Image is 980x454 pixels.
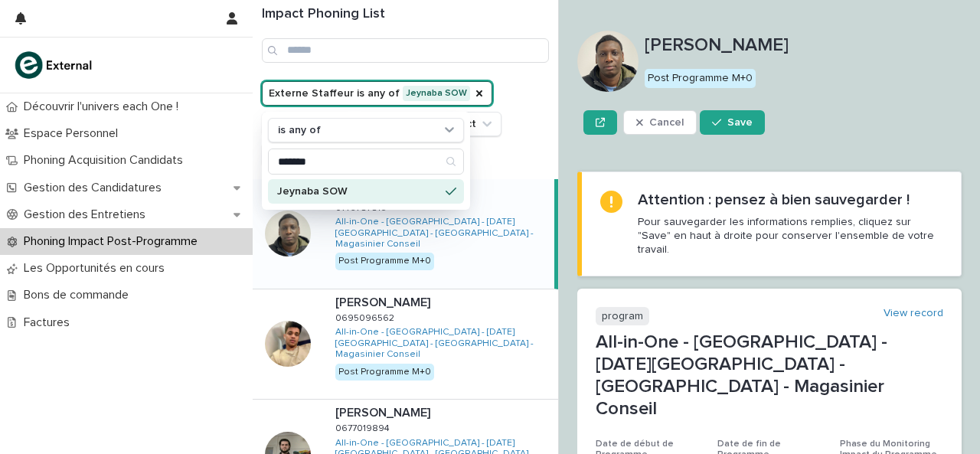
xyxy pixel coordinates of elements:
span: Cancel [649,117,684,128]
a: [PERSON_NAME][PERSON_NAME] 07757878160775787816 All-in-One - [GEOGRAPHIC_DATA] - [DATE][GEOGRAPHI... [253,179,558,289]
img: bc51vvfgR2QLHU84CWIQ [12,50,96,80]
div: Post Programme M+0 [335,253,434,269]
p: Espace Personnel [18,126,130,141]
p: is any of [278,124,321,137]
input: Search [269,149,463,174]
p: Les Opportunités en cours [18,261,177,276]
div: Post Programme M+0 [645,69,756,88]
h1: Impact Phoning List [262,6,549,23]
p: Factures [18,315,82,330]
a: All-in-One - [GEOGRAPHIC_DATA] - [DATE][GEOGRAPHIC_DATA] - [GEOGRAPHIC_DATA] - Magasinier Conseil [335,327,552,360]
p: Gestion des Entretiens [18,207,158,222]
button: Externe Staffeur [262,81,492,106]
p: Découvrir l'univers each One ! [18,100,191,114]
div: Post Programme M+0 [335,364,434,381]
p: Pour sauvegarder les informations remplies, cliquez sur "Save" en haut à droite pour conserver l'... [638,215,942,257]
p: 0677019894 [335,420,393,434]
a: [PERSON_NAME][PERSON_NAME] 06950965620695096562 All-in-One - [GEOGRAPHIC_DATA] - [DATE][GEOGRAPHI... [253,289,558,400]
p: [PERSON_NAME] [335,403,433,420]
p: Jeynaba SOW [277,186,439,197]
p: [PERSON_NAME] [645,34,962,57]
p: Phoning Impact Post-Programme [18,234,210,249]
div: Search [268,149,464,175]
p: program [596,307,649,326]
p: Phoning Acquisition Candidats [18,153,195,168]
a: View record [884,307,943,320]
input: Search [262,38,549,63]
p: [PERSON_NAME] [335,292,433,310]
p: Bons de commande [18,288,141,302]
p: All-in-One - [GEOGRAPHIC_DATA] - [DATE][GEOGRAPHIC_DATA] - [GEOGRAPHIC_DATA] - Magasinier Conseil [596,332,943,420]
button: Cancel [623,110,697,135]
span: Save [727,117,753,128]
button: Save [700,110,765,135]
a: All-in-One - [GEOGRAPHIC_DATA] - [DATE][GEOGRAPHIC_DATA] - [GEOGRAPHIC_DATA] - Magasinier Conseil [335,217,548,250]
p: Gestion des Candidatures [18,181,174,195]
p: 0695096562 [335,310,397,324]
h2: Attention : pensez à bien sauvegarder ! [638,191,910,209]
